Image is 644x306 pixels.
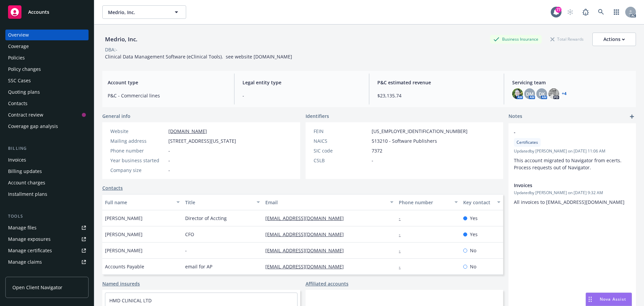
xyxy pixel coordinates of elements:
span: Identifiers [306,113,329,120]
span: Updated by [PERSON_NAME] on [DATE] 9:32 AM [514,190,631,196]
a: Named insureds [102,280,140,287]
div: Overview [8,30,29,40]
span: Updated by [PERSON_NAME] on [DATE] 11:06 AM [514,148,631,154]
a: [DOMAIN_NAME] [168,128,207,134]
span: Account type [108,79,226,86]
a: HMD CLINICAL LTD [109,297,152,304]
a: Quoting plans [5,87,89,97]
span: Director of Accting [185,215,227,222]
span: [US_EMPLOYER_IDENTIFICATION_NUMBER] [372,128,468,135]
img: photo [548,88,559,99]
span: - [514,129,613,136]
a: +4 [562,92,567,96]
span: DK [539,90,545,97]
div: -CertificatesUpdatedby [PERSON_NAME] on [DATE] 11:06 AMThis account migrated to Navigator from ec... [508,123,636,176]
span: P&C estimated revenue [377,79,496,86]
span: Certificates [517,139,538,145]
div: SIC code [314,147,369,154]
div: Contacts [8,98,28,109]
a: Affiliated accounts [306,280,348,287]
div: CSLB [314,157,369,164]
div: Total Rewards [547,35,587,43]
a: Start snowing [563,5,577,19]
a: Manage claims [5,257,89,267]
div: Tools [5,213,89,220]
button: Email [263,194,396,210]
div: Manage files [8,222,37,233]
button: Full name [102,194,182,210]
div: Company size [110,167,166,174]
div: Medrio, Inc. [102,35,140,44]
span: Medrio, Inc. [108,9,166,16]
div: Phone number [399,199,450,206]
span: 7372 [372,147,382,154]
span: Accounts [28,9,49,15]
a: Manage exposures [5,234,89,245]
div: Phone number [110,147,166,154]
a: Account charges [5,177,89,188]
div: Website [110,128,166,135]
div: Manage BORs [8,268,40,279]
span: Nova Assist [600,296,626,302]
a: Invoices [5,155,89,165]
div: Actions [603,33,625,46]
div: 77 [555,7,561,13]
span: Open Client Navigator [12,284,62,291]
a: - [399,215,406,221]
div: Coverage [8,41,29,52]
a: [EMAIL_ADDRESS][DOMAIN_NAME] [265,215,349,221]
span: 513210 - Software Publishers [372,137,437,144]
span: - [168,157,170,164]
span: All invoices to [EMAIL_ADDRESS][DOMAIN_NAME] [514,199,625,205]
div: Business Insurance [490,35,542,43]
a: [EMAIL_ADDRESS][DOMAIN_NAME] [265,247,349,254]
div: Billing updates [8,166,42,177]
a: SSC Cases [5,75,89,86]
a: [EMAIL_ADDRESS][DOMAIN_NAME] [265,231,349,237]
a: Search [594,5,608,19]
span: Accounts Payable [105,263,144,270]
div: FEIN [314,128,369,135]
a: Contacts [102,184,123,191]
a: add [628,113,636,121]
div: Quoting plans [8,87,40,97]
button: Medrio, Inc. [102,5,186,19]
div: SSC Cases [8,75,31,86]
span: DM [526,90,534,97]
a: Policies [5,52,89,63]
div: Manage exposures [8,234,51,245]
span: Yes [470,231,478,238]
button: Actions [592,33,636,46]
button: Nova Assist [586,293,632,306]
span: [PERSON_NAME] [105,215,143,222]
a: Switch app [610,5,623,19]
span: email for AP [185,263,212,270]
div: InvoicesUpdatedby [PERSON_NAME] on [DATE] 9:32 AMAll invoices to [EMAIL_ADDRESS][DOMAIN_NAME] [508,176,636,211]
a: [EMAIL_ADDRESS][DOMAIN_NAME] [265,263,349,270]
div: Manage claims [8,257,42,267]
a: Coverage [5,41,89,52]
span: No [470,263,476,270]
span: - [168,147,170,154]
span: General info [102,113,130,120]
a: Installment plans [5,189,89,200]
div: Policy changes [8,64,41,75]
a: - [399,247,406,254]
button: Title [182,194,263,210]
a: Report a Bug [579,5,592,19]
span: - [243,92,361,99]
div: Installment plans [8,189,47,200]
a: Policy changes [5,64,89,75]
div: Coverage gap analysis [8,121,58,132]
img: photo [512,88,523,99]
div: Email [265,199,386,206]
span: - [185,247,187,254]
button: Key contact [461,194,503,210]
a: - [399,231,406,237]
a: Coverage gap analysis [5,121,89,132]
span: [PERSON_NAME] [105,247,143,254]
div: Key contact [463,199,493,206]
span: - [372,157,373,164]
div: Invoices [8,155,26,165]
